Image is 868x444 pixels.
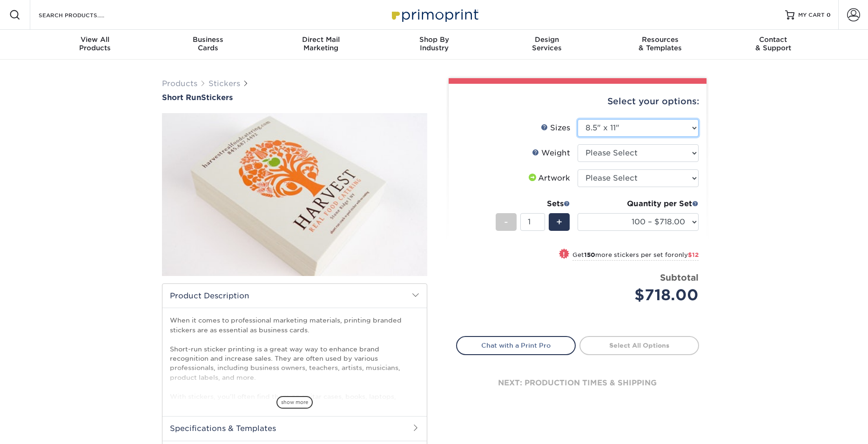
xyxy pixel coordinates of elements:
[827,12,831,18] span: 0
[377,30,491,60] a: Shop ByIndustry
[491,30,604,60] a: DesignServices
[377,35,491,52] div: Industry
[491,35,604,52] div: Services
[717,35,830,52] div: & Support
[388,5,481,25] img: Primoprint
[162,93,427,102] h1: Stickers
[674,251,699,258] span: only
[209,79,240,88] a: Stickers
[276,396,313,409] span: show more
[264,30,377,60] a: Direct MailMarketing
[541,122,570,134] div: Sizes
[604,35,717,44] span: Resources
[532,148,570,159] div: Weight
[162,79,197,88] a: Products
[162,103,427,286] img: Short Run 01
[585,284,699,306] div: $718.00
[798,11,825,19] span: MY CART
[162,93,427,102] a: Short RunStickers
[496,198,570,209] div: Sets
[717,35,830,44] span: Contact
[264,35,377,52] div: Marketing
[584,251,595,258] strong: 150
[151,35,264,44] span: Business
[717,30,830,60] a: Contact& Support
[162,93,201,102] span: Short Run
[579,336,699,355] a: Select All Options
[556,215,562,229] span: +
[563,249,565,259] span: !
[572,251,699,261] small: Get more stickers per set for
[456,336,576,355] a: Chat with a Print Pro
[604,35,717,52] div: & Templates
[162,416,427,440] h2: Specifications & Templates
[660,272,699,283] strong: Subtotal
[39,35,152,44] span: View All
[151,35,264,52] div: Cards
[39,35,152,52] div: Products
[504,215,508,229] span: -
[456,355,699,411] div: next: production times & shipping
[527,173,570,184] div: Artwork
[491,35,604,44] span: Design
[38,9,128,20] input: SEARCH PRODUCTS.....
[151,30,264,60] a: BusinessCards
[456,84,699,119] div: Select your options:
[264,35,377,44] span: Direct Mail
[162,284,427,308] h2: Product Description
[688,251,699,258] span: $12
[578,198,699,209] div: Quantity per Set
[604,30,717,60] a: Resources& Templates
[39,30,152,60] a: View AllProducts
[377,35,491,44] span: Shop By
